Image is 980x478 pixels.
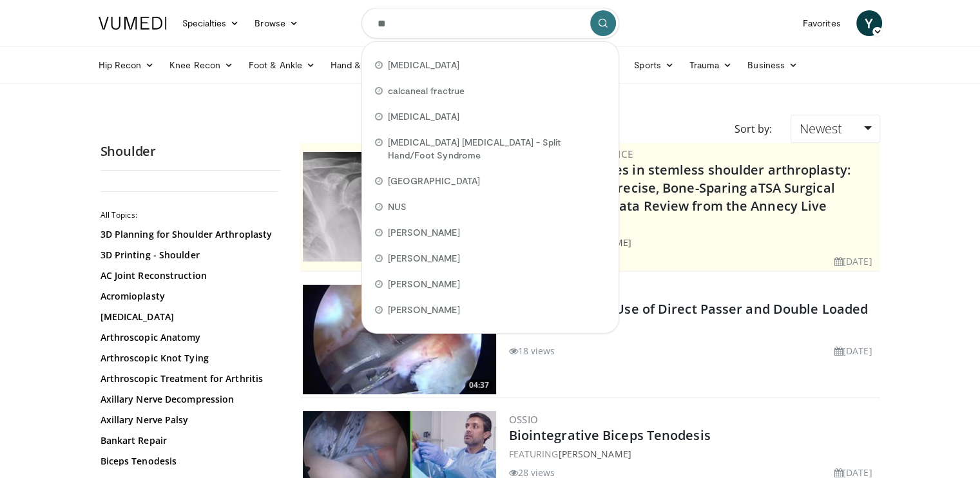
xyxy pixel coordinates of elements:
[509,447,878,461] div: FEATURING
[509,426,711,444] a: Biointegrative Biceps Tenodesis
[303,152,496,262] a: 14:08
[509,344,555,358] li: 18 views
[388,175,480,187] span: [GEOGRAPHIC_DATA]
[509,413,539,426] a: OSSIO
[465,379,493,391] span: 04:37
[509,236,878,249] div: FEATURING
[799,120,841,137] span: Newest
[834,344,872,358] li: [DATE]
[162,52,241,78] a: Knee Recon
[101,210,278,220] h2: All Topics:
[303,285,496,394] img: cd449402-123d-47f7-b112-52d159f17939.300x170_q85_crop-smart_upscale.jpg
[247,10,306,36] a: Browse
[740,52,805,78] a: Business
[99,17,167,30] img: VuMedi Logo
[388,59,459,72] span: [MEDICAL_DATA]
[303,152,496,262] img: 9f15458b-d013-4cfd-976d-a83a3859932f.300x170_q85_crop-smart_upscale.jpg
[856,10,882,36] a: Y
[388,84,465,97] span: calcaneal fractrue
[101,393,274,406] a: Axillary Nerve Decompression
[101,372,274,385] a: Arthroscopic Treatment for Arthritis
[388,136,606,162] span: [MEDICAL_DATA] [MEDICAL_DATA] - Split Hand/Foot Syndrome
[101,311,274,323] a: [MEDICAL_DATA]
[388,200,407,213] span: NUS
[241,52,323,78] a: Foot & Ankle
[101,228,274,241] a: 3D Planning for Shoulder Arthroplasty
[791,115,879,143] a: Newest
[101,143,281,160] h2: Shoulder
[682,52,740,78] a: Trauma
[101,331,274,344] a: Arthroscopic Anatomy
[101,434,274,447] a: Bankart Repair
[558,448,631,460] a: [PERSON_NAME]
[101,269,274,282] a: AC Joint Reconstruction
[323,52,406,78] a: Hand & Wrist
[795,10,849,36] a: Favorites
[388,226,460,239] span: [PERSON_NAME]
[388,110,459,123] span: [MEDICAL_DATA]
[303,285,496,394] a: 04:37
[626,52,682,78] a: Sports
[388,303,460,316] span: [PERSON_NAME]
[509,161,850,233] a: Superior outcomes in stemless shoulder arthroplasty: Inside the Most Precise, Bone-Sparing aTSA S...
[388,278,460,291] span: [PERSON_NAME]
[361,8,619,39] input: Search topics, interventions
[101,290,274,303] a: Acromioplasty
[175,10,247,36] a: Specialties
[91,52,162,78] a: Hip Recon
[101,249,274,262] a: 3D Printing - Shoulder
[834,254,872,268] li: [DATE]
[509,300,869,336] a: Bankart Repair - Use of Direct Passer and Double Loaded Anchors
[101,352,274,365] a: Arthroscopic Knot Tying
[388,252,460,265] span: [PERSON_NAME]
[101,455,274,468] a: Biceps Tenodesis
[724,115,781,143] div: Sort by:
[101,414,274,426] a: Axillary Nerve Palsy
